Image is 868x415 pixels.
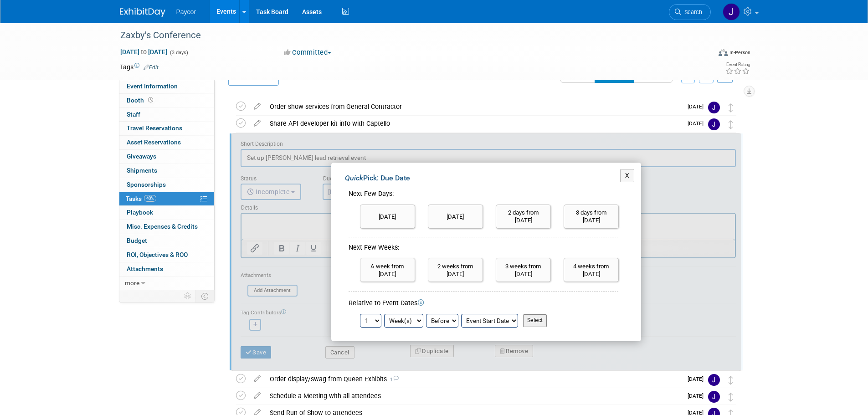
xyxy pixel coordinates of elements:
[127,251,188,258] span: ROI, Objectives & ROO
[249,375,265,383] a: edit
[496,258,551,282] input: 3 weeks from [DATE]
[119,248,214,262] a: ROI, Objectives & ROO
[127,237,147,244] span: Budget
[729,49,750,56] div: In-Person
[564,258,619,282] input: 4 weeks from [DATE]
[117,27,697,44] div: Zaxby's Conference
[127,153,156,160] span: Giveaways
[688,103,708,110] span: [DATE]
[119,192,214,206] a: Tasks40%
[249,102,265,111] a: edit
[127,138,181,146] span: Asset Reservations
[723,3,740,20] img: Jenny Campbell
[5,4,489,12] body: Rich Text Area. Press ALT-0 for help.
[119,206,214,220] a: Playbook
[360,258,415,282] input: A week from [DATE]
[120,8,165,17] img: ExhibitDay
[669,4,711,20] a: Search
[729,120,733,129] i: Move task
[349,190,618,199] div: Next Few Days:
[126,195,156,202] span: Tasks
[127,97,155,104] span: Booth
[195,290,214,302] td: Toggle Event Tabs
[496,205,551,229] input: 2 days from [DATE]
[119,178,214,192] a: Sponsorships
[729,103,733,112] i: Move task
[176,8,196,15] span: Paycor
[144,64,159,71] a: Edit
[119,136,214,149] a: Asset Reservations
[265,371,682,387] div: Order display/swag from Queen Exhibits
[281,48,335,57] button: Committed
[428,258,483,282] input: 2 weeks from [DATE]
[360,205,415,229] input: [DATE]
[349,299,618,308] div: Relative to Event Dates
[719,49,728,56] img: Format-Inperson.png
[119,94,214,108] a: Booth
[708,118,720,130] img: Jenny Campbell
[249,392,265,400] a: edit
[119,150,214,164] a: Giveaways
[265,116,682,131] div: Share API developer kit info with Captello
[120,62,159,72] td: Tags
[620,169,634,182] button: X
[119,277,214,290] a: more
[265,388,682,404] div: Schedule a Meeting with all attendees
[119,122,214,135] a: Travel Reservations
[146,97,155,103] span: Booth not reserved yet
[249,119,265,128] a: edit
[725,62,750,67] div: Event Rating
[523,314,547,327] input: Select
[119,262,214,276] a: Attachments
[127,223,198,230] span: Misc. Expenses & Credits
[127,111,140,118] span: Staff
[349,243,618,253] div: Next Few Weeks:
[139,48,148,56] span: to
[729,376,733,384] i: Move task
[127,209,153,216] span: Playbook
[169,50,188,56] span: (3 days)
[120,48,168,56] span: [DATE] [DATE]
[180,290,196,302] td: Personalize Event Tab Strip
[688,393,708,399] span: [DATE]
[387,377,399,383] span: 1
[688,376,708,382] span: [DATE]
[127,124,182,132] span: Travel Reservations
[127,265,163,272] span: Attachments
[681,9,702,15] span: Search
[345,173,627,184] div: Pick: Due Date
[119,220,214,234] a: Misc. Expenses & Credits
[657,47,751,61] div: Event Format
[127,82,178,90] span: Event Information
[428,205,483,229] input: [DATE]
[119,108,214,122] a: Staff
[564,205,619,229] input: 3 days from [DATE]
[127,167,157,174] span: Shipments
[688,120,708,127] span: [DATE]
[729,393,733,401] i: Move task
[127,181,166,188] span: Sponsorships
[125,279,139,287] span: more
[708,374,720,386] img: Jenny Campbell
[708,102,720,113] img: Jenny Campbell
[119,164,214,178] a: Shipments
[265,99,682,114] div: Order show services from General Contractor
[119,80,214,93] a: Event Information
[119,234,214,248] a: Budget
[345,174,363,182] i: Quick
[144,195,156,202] span: 40%
[708,391,720,403] img: Jenny Campbell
